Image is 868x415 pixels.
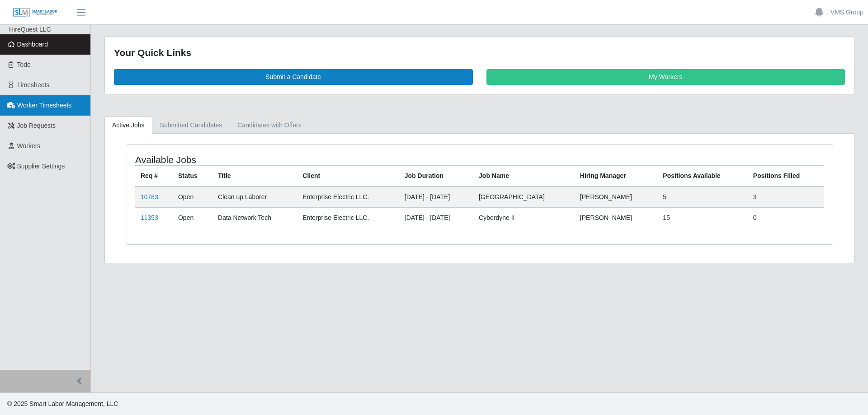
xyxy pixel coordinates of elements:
td: [DATE] - [DATE] [399,207,473,228]
span: HireQuest LLC [9,26,51,33]
td: 0 [748,207,824,228]
span: Worker Timesheets [17,102,71,109]
td: Enterprise Electric LLC. [297,187,399,208]
th: Client [297,165,399,187]
td: Open [173,207,212,228]
td: Cyberdyne II [473,207,575,228]
a: My Workers [486,69,845,85]
span: Dashboard [17,41,48,48]
td: 5 [657,187,748,208]
td: Open [173,187,212,208]
td: 15 [657,207,748,228]
span: Job Requests [17,122,56,129]
th: Positions Filled [748,165,824,187]
th: Title [212,165,297,187]
th: Job Duration [399,165,473,187]
span: Workers [17,142,41,149]
a: 10783 [141,193,158,201]
a: Candidates with Offers [230,117,309,134]
a: VMS Group [830,8,863,17]
th: Req # [135,165,173,187]
td: [PERSON_NAME] [575,187,657,208]
a: Submit a Candidate [114,69,473,85]
span: Timesheets [17,81,50,89]
td: [GEOGRAPHIC_DATA] [473,187,575,208]
span: Todo [17,61,31,68]
th: Positions Available [657,165,748,187]
td: Enterprise Electric LLC. [297,207,399,228]
th: Hiring Manager [575,165,657,187]
td: [DATE] - [DATE] [399,187,473,208]
div: Your Quick Links [114,46,845,60]
th: Status [173,165,212,187]
td: Data Network Tech [212,207,297,228]
img: SLM Logo [13,8,58,18]
a: 11353 [141,214,158,221]
td: Clean up Laborer [212,187,297,208]
td: [PERSON_NAME] [575,207,657,228]
a: Submitted Candidates [152,117,230,134]
a: Active Jobs [104,117,152,134]
span: © 2025 Smart Labor Management, LLC [7,400,118,407]
span: Supplier Settings [17,163,65,170]
td: 3 [748,187,824,208]
h4: Available Jobs [135,154,414,165]
th: Job Name [473,165,575,187]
